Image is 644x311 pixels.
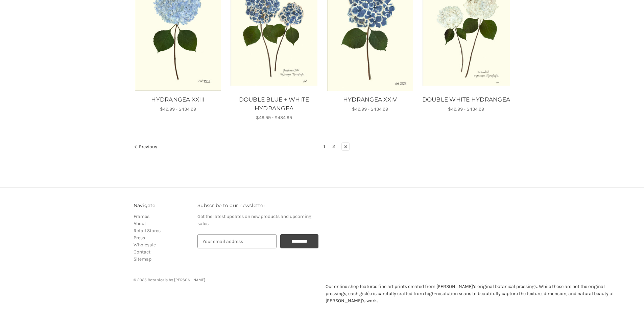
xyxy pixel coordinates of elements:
[326,283,627,304] p: Our online shop features fine art prints created from [PERSON_NAME]’s original botanical pressing...
[134,256,151,262] a: Sitemap
[134,143,160,152] a: Previous
[256,115,292,120] span: $49.99 - $434.99
[326,95,414,104] a: HYDRANGEA XXIV, Price range from $49.99 to $434.99
[230,95,318,113] a: DOUBLE BLUE + WHITE HYDRANGEA, Price range from $49.99 to $434.99
[197,202,318,209] h3: Subscribe to our newsletter
[352,106,388,112] span: $49.99 - $434.99
[448,106,484,112] span: $49.99 - $434.99
[134,228,161,234] a: Retail Stores
[134,235,145,241] a: Press
[197,234,277,248] input: Your email address
[134,249,150,255] a: Contact
[134,202,191,209] h3: Navigate
[134,214,149,219] a: Frames
[422,95,510,104] a: DOUBLE WHITE HYDRANGEA, Price range from $49.99 to $434.99
[197,213,318,227] p: Get the latest updates on new products and upcoming sales
[321,143,328,150] a: Page 1 of 3
[330,143,337,150] a: Page 2 of 3
[134,242,156,248] a: Wholesale
[134,95,222,104] a: HYDRANGEA XXIII, Price range from $49.99 to $434.99
[342,143,349,150] a: Page 3 of 3
[134,142,511,152] nav: pagination
[134,221,146,226] a: About
[160,106,196,112] span: $49.99 - $434.99
[134,277,511,283] p: © 2025 Botanicals by [PERSON_NAME]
